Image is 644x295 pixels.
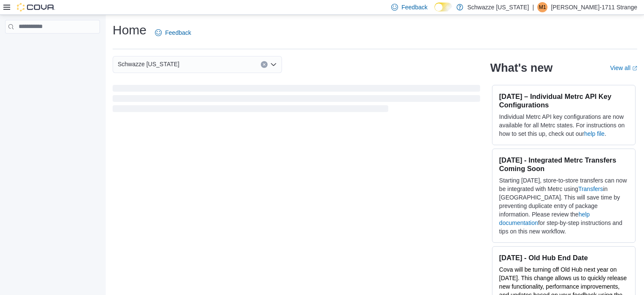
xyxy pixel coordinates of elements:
h3: [DATE] - Old Hub End Date [499,253,628,262]
h3: [DATE] – Individual Metrc API Key Configurations [499,92,628,109]
a: View allExternal link [610,65,637,71]
a: help documentation [499,211,590,226]
p: Individual Metrc API key configurations are now available for all Metrc states. For instructions ... [499,112,628,138]
span: Schwazze [US_STATE] [118,59,180,69]
button: Open list of options [270,61,277,68]
span: M1 [539,2,546,12]
input: Dark Mode [434,3,452,11]
p: [PERSON_NAME]-1711 Strange [551,2,637,12]
span: Feedback [165,28,191,37]
h1: Home [113,22,146,39]
div: Mick-1711 Strange [537,2,547,12]
nav: Complex example [5,35,100,56]
svg: External link [632,66,637,71]
span: Loading [113,87,480,114]
span: Feedback [401,3,427,11]
p: Starting [DATE], store-to-store transfers can now be integrated with Metrc using in [GEOGRAPHIC_D... [499,176,628,236]
button: Clear input [261,61,268,68]
a: Transfers [578,185,603,192]
p: Schwazze [US_STATE] [467,2,529,12]
h3: [DATE] - Integrated Metrc Transfers Coming Soon [499,156,628,173]
img: Cova [17,3,55,11]
h2: What's new [490,61,553,75]
a: help file [584,130,605,137]
a: Feedback [152,24,194,41]
p: | [532,2,534,12]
